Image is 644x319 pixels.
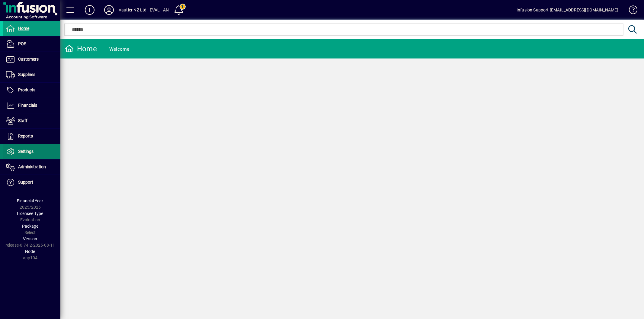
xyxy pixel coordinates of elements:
[80,5,99,15] button: Add
[3,175,60,190] a: Support
[65,44,97,54] div: Home
[18,26,29,31] span: Home
[109,44,130,54] div: Welcome
[99,5,119,15] button: Profile
[18,103,37,108] span: Financials
[18,57,39,62] span: Customers
[3,144,60,159] a: Settings
[3,36,60,52] a: POS
[3,129,60,144] a: Reports
[25,249,35,254] span: Node
[3,98,60,113] a: Financials
[18,180,33,185] span: Support
[517,5,618,15] div: Infusion Support [EMAIL_ADDRESS][DOMAIN_NAME]
[17,198,43,203] span: Financial Year
[624,1,636,21] a: Knowledge Base
[18,134,33,138] span: Reports
[18,41,26,46] span: POS
[23,236,37,241] span: Version
[18,118,27,123] span: Staff
[3,113,60,128] a: Staff
[3,159,60,175] a: Administration
[3,67,60,82] a: Suppliers
[3,52,60,67] a: Customers
[22,224,38,229] span: Package
[3,83,60,98] a: Products
[18,164,46,169] span: Administration
[18,149,34,154] span: Settings
[18,72,35,77] span: Suppliers
[18,87,35,92] span: Products
[17,211,43,216] span: Licensee Type
[119,5,169,15] div: Vautier NZ Ltd - EVAL - AN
